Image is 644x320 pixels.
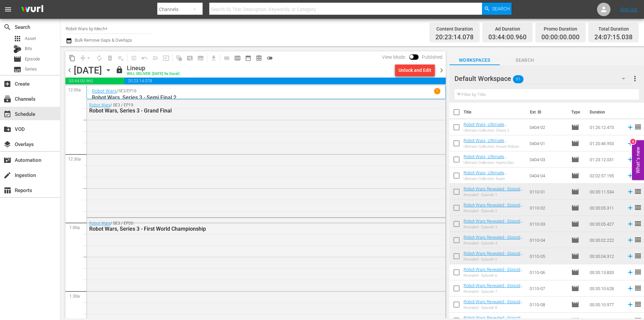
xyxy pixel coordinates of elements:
svg: Add to Schedule [627,301,634,308]
div: Robot Wars, Series 3 - Grand Final [89,107,407,114]
td: 0110-06 [527,264,569,280]
span: Series [13,65,21,74]
div: Revealed - Episode 5 [464,257,524,262]
td: 0404-02 [527,119,569,135]
td: 00:35:10.628 [587,280,624,296]
img: ans4CAIJ8jUAAAAAAAAAAAAAAAAAAAAAAAAgQb4GAAAAAAAAAAAAAAAAAAAAAAAAJMjXAAAAAAAAAAAAAAAAAAAAAAAAgAT5G... [16,2,48,17]
span: Fill episodes with ad slates [150,53,161,63]
span: 00:00:00.000 [541,34,580,41]
span: Create [3,80,11,88]
svg: Add to Schedule [627,156,634,163]
span: Schedule [3,110,11,118]
td: 00:35:04.312 [587,248,624,264]
th: Type [567,103,586,122]
button: Unlock and Edit [395,64,435,76]
svg: Add to Schedule [627,285,634,292]
svg: Add to Schedule [627,204,634,212]
svg: Add to Schedule [627,140,634,147]
span: Overlays [3,140,11,148]
td: 02:02:57.195 [587,168,624,184]
span: Asset [25,35,36,42]
a: Robot Wars Revealed - Episode 8 [464,299,523,309]
span: reorder [634,236,642,244]
p: / [117,89,118,93]
span: Refresh All Search Blocks [171,51,184,64]
span: reorder [634,139,642,147]
td: 00:35:10.977 [587,296,624,313]
div: Ultimate Collection: Razer [464,177,524,181]
a: Robot Wars Revealed - Episode 5 [464,251,523,261]
div: Revealed - Episode 3 [464,225,524,229]
span: Published [419,54,446,60]
span: reorder [634,220,642,228]
p: SE3 / [118,89,127,93]
span: preview_outlined [256,55,262,61]
span: 03:44:00.960 [65,78,124,84]
td: 00:35:13.833 [587,264,624,280]
div: / SE3 / EP20: [89,221,407,232]
span: Series [25,66,37,73]
span: Revert to Primary Episode [139,53,150,63]
p: 1 [436,89,438,93]
td: 00:35:05.311 [587,200,624,216]
div: Revealed - Episode 7 [464,289,524,294]
td: 00:35:05.427 [587,216,624,232]
span: Create Series Block [195,53,206,63]
svg: Add to Schedule [627,220,634,228]
span: 03:44:00.960 [488,34,527,41]
span: Workspaces [449,56,500,64]
div: Promo Duration [541,24,580,34]
span: Select an event to delete [105,53,115,63]
a: Robot Wars [89,103,110,107]
svg: Add to Schedule [627,269,634,276]
span: Day Calendar View [219,51,232,64]
span: calendar_view_week_outlined [234,55,241,61]
span: VOD [3,125,11,133]
a: Robot Wars, Ultimate Collection: Razer [464,170,507,180]
button: Open Feedback Widget [632,140,644,180]
span: date_range_outlined [245,55,252,61]
svg: Add to Schedule [627,253,634,260]
p: EP18 [127,89,137,93]
span: 24 hours Lineup View is OFF [264,53,275,63]
td: 0110-01 [527,184,569,200]
span: 24:07:15.038 [594,34,633,41]
span: chevron_right [437,66,446,75]
a: Robot Wars, Ultimate Collection: Chaos 2 [464,122,507,132]
div: Content Duration [435,24,474,34]
a: Robot Wars Revealed - Episode 4 [464,235,523,245]
span: Search [500,56,550,64]
span: Episode [571,252,579,260]
td: 01:26:12.473 [587,119,624,135]
td: 0404-04 [527,168,569,184]
svg: Add to Schedule [627,172,634,179]
span: Search [3,23,11,31]
span: Episode [571,123,579,131]
div: Revealed - Episode 1 [464,193,524,197]
th: Duration [586,103,626,122]
span: Bulk Remove Gaps & Overlaps [74,38,132,43]
span: Search [492,3,510,15]
span: chevron_left [65,66,74,75]
td: 00:35:02.222 [587,232,624,248]
span: Episode [571,155,579,164]
span: reorder [634,203,642,212]
div: / SE3 / EP19: [89,103,407,114]
td: 0110-02 [527,200,569,216]
span: 20:23:14.078 [124,78,446,84]
span: 91 [513,72,524,86]
a: Robot Wars Revealed - Episode 6 [464,267,523,277]
span: Episode [571,301,579,309]
td: 01:20:46.953 [587,135,624,151]
span: View Mode: [379,54,409,60]
a: Robot Wars, Ultimate Collection: House Robots [464,138,511,148]
td: 0110-07 [527,280,569,296]
div: 6 [630,139,636,144]
div: Ultimate Collection: Chaos 2 [464,128,524,133]
div: Lineup [127,64,180,72]
div: Unlock and Edit [398,64,431,76]
td: 0110-03 [527,216,569,232]
a: Robot Wars, Ultimate Collection: Hypno-Disc [464,154,507,164]
span: Remove Gaps & Overlaps [77,53,94,63]
a: Robot Wars Revealed - Episode 1 [464,186,523,196]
